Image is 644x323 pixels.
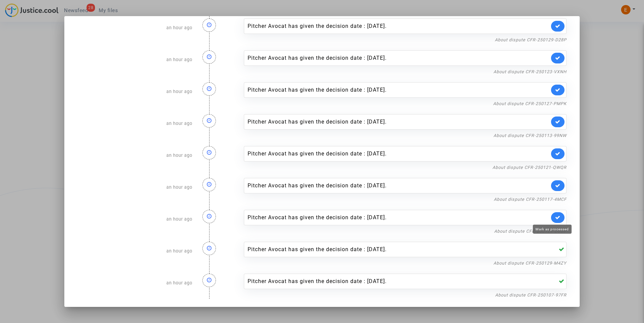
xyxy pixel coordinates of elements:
[248,54,549,62] div: Pitcher Avocat has given the decision date : [DATE].
[493,101,567,106] a: About dispute CFR-250127-PMPK
[72,267,197,299] div: an hour ago
[72,235,197,267] div: an hour ago
[248,118,549,126] div: Pitcher Avocat has given the decision date : [DATE].
[493,261,567,266] a: About dispute CFR-250129-M4ZY
[72,203,197,235] div: an hour ago
[72,44,197,76] div: an hour ago
[248,150,549,158] div: Pitcher Avocat has given the decision date : [DATE].
[248,214,549,222] div: Pitcher Avocat has given the decision date : [DATE].
[492,165,567,170] a: About dispute CFR-250121-QWQR
[248,182,549,190] div: Pitcher Avocat has given the decision date : [DATE].
[494,229,567,234] a: About dispute CFR-250128-D6GP
[248,245,549,253] div: Pitcher Avocat has given the decision date : [DATE].
[493,69,567,74] a: About dispute CFR-250123-VXNH
[248,86,549,94] div: Pitcher Avocat has given the decision date : [DATE].
[72,171,197,203] div: an hour ago
[72,76,197,107] div: an hour ago
[495,292,567,297] a: About dispute CFR-250107-97FR
[493,133,567,138] a: About dispute CFR-250113-99NW
[248,22,549,30] div: Pitcher Avocat has given the decision date : [DATE].
[248,277,549,285] div: Pitcher Avocat has given the decision date : [DATE].
[72,107,197,139] div: an hour ago
[495,37,567,42] a: About dispute CFR-250129-D28P
[72,139,197,171] div: an hour ago
[72,12,197,44] div: an hour ago
[494,197,567,202] a: About dispute CFR-250117-4MCF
